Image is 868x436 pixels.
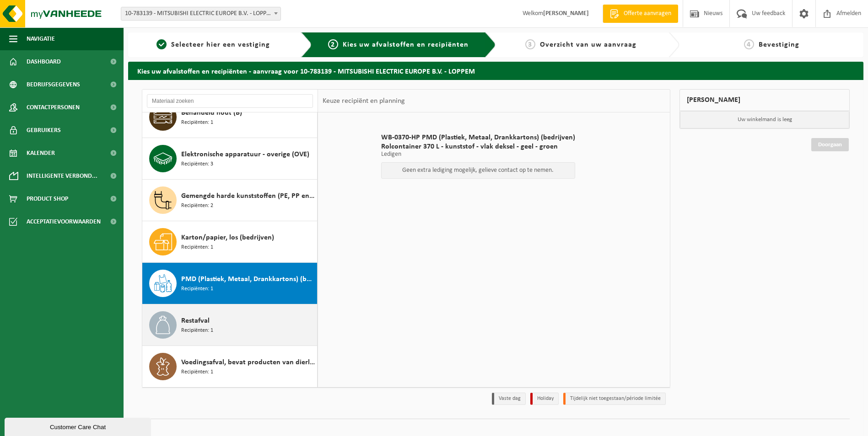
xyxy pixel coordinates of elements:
span: 2 [328,39,338,49]
span: Navigatie [27,27,55,50]
span: WB-0370-HP PMD (Plastiek, Metaal, Drankkartons) (bedrijven) [381,133,575,142]
span: Kalender [27,142,55,165]
span: Recipiënten: 3 [181,160,213,169]
span: Behandeld hout (B) [181,107,242,118]
span: Gebruikers [27,119,61,142]
p: Ledigen [381,151,575,158]
button: Voedingsafval, bevat producten van dierlijke oorsprong, onverpakt, categorie 3 Recipiënten: 1 [142,346,318,387]
span: Restafval [181,315,210,326]
span: Dashboard [27,50,61,73]
span: Recipiënten: 2 [181,202,213,210]
strong: [PERSON_NAME] [543,10,589,17]
span: Bedrijfsgegevens [27,73,80,96]
span: Rolcontainer 370 L - kunststof - vlak deksel - geel - groen [381,142,575,151]
span: Karton/papier, los (bedrijven) [181,232,274,243]
span: Offerte aanvragen [621,9,674,18]
button: PMD (Plastiek, Metaal, Drankkartons) (bedrijven) Recipiënten: 1 [142,263,318,304]
a: 1Selecteer hier een vestiging [133,39,294,50]
p: Geen extra lediging mogelijk, gelieve contact op te nemen. [386,167,570,174]
span: Overzicht van uw aanvraag [540,41,636,48]
button: Elektronische apparatuur - overige (OVE) Recipiënten: 3 [142,138,318,180]
span: Recipiënten: 1 [181,368,213,377]
span: Kies uw afvalstoffen en recipiënten [343,41,469,48]
span: 10-783139 - MITSUBISHI ELECTRIC EUROPE B.V. - LOPPEM [121,7,280,20]
li: Tijdelijk niet toegestaan/période limitée [563,393,666,405]
span: Recipiënten: 1 [181,243,213,252]
button: Behandeld hout (B) Recipiënten: 1 [142,96,318,138]
iframe: chat widget [5,416,153,436]
span: Recipiënten: 1 [181,326,213,335]
span: Gemengde harde kunststoffen (PE, PP en PVC), recycleerbaar (industrieel) [181,191,315,202]
h2: Kies uw afvalstoffen en recipiënten - aanvraag voor 10-783139 - MITSUBISHI ELECTRIC EUROPE B.V. -... [128,62,863,80]
a: Doorgaan [811,138,849,151]
span: Recipiënten: 1 [181,118,213,127]
li: Holiday [530,393,559,405]
div: Keuze recipiënt en planning [318,90,410,112]
span: Bevestiging [759,41,799,48]
span: Acceptatievoorwaarden [27,210,101,233]
span: Intelligente verbond... [27,165,97,187]
span: Selecteer hier een vestiging [171,41,270,48]
a: Offerte aanvragen [603,5,678,23]
li: Vaste dag [492,393,526,405]
span: 3 [525,39,535,49]
span: Voedingsafval, bevat producten van dierlijke oorsprong, onverpakt, categorie 3 [181,357,315,368]
input: Materiaal zoeken [147,94,313,108]
p: Uw winkelmand is leeg [680,111,849,128]
span: Product Shop [27,187,68,210]
div: [PERSON_NAME] [679,89,850,111]
button: Karton/papier, los (bedrijven) Recipiënten: 1 [142,221,318,263]
span: Contactpersonen [27,96,80,119]
span: Recipiënten: 1 [181,285,213,293]
button: Gemengde harde kunststoffen (PE, PP en PVC), recycleerbaar (industrieel) Recipiënten: 2 [142,180,318,221]
span: PMD (Plastiek, Metaal, Drankkartons) (bedrijven) [181,274,315,285]
span: 10-783139 - MITSUBISHI ELECTRIC EUROPE B.V. - LOPPEM [121,7,281,21]
span: Elektronische apparatuur - overige (OVE) [181,149,309,160]
span: 1 [156,39,167,49]
span: 4 [744,39,754,49]
button: Restafval Recipiënten: 1 [142,304,318,346]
